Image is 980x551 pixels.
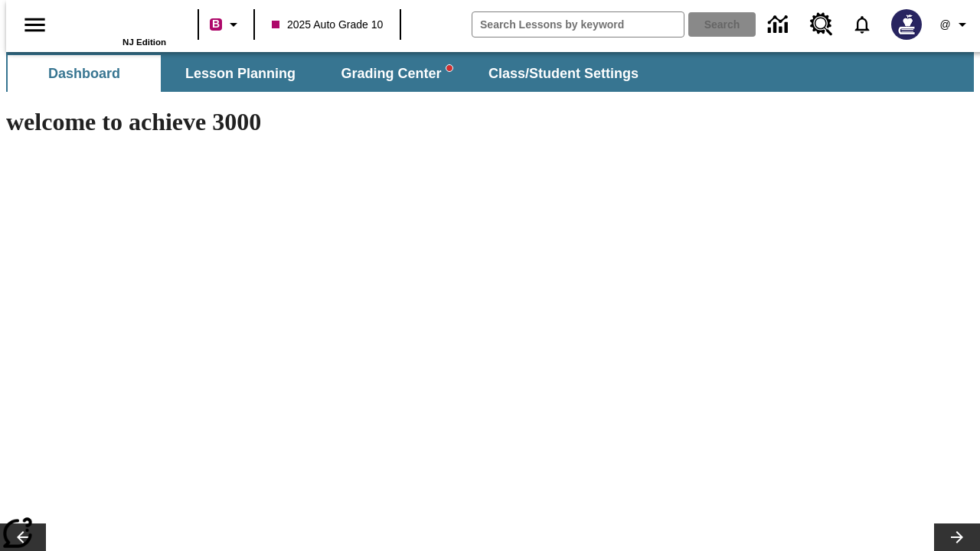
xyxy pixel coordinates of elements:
[488,65,639,83] span: Class/Student Settings
[759,4,801,46] a: Data Center
[48,65,120,83] span: Dashboard
[801,4,842,45] a: Resource Center, Will open in new tab
[204,11,249,38] button: Boost Class color is violet red. Change class color
[272,17,383,33] span: 2025 Auto Grade 10
[934,523,980,551] button: Lesson carousel, Next
[931,11,980,38] button: Profile/Settings
[12,2,57,47] button: Open side menu
[122,37,166,47] span: NJ Edition
[185,65,296,83] span: Lesson Planning
[891,9,922,40] img: Avatar
[8,55,161,92] button: Dashboard
[882,5,931,44] button: Select a new avatar
[472,12,684,37] input: search field
[341,65,452,83] span: Grading Center
[446,65,452,71] svg: writing assistant alert
[67,5,166,47] div: Home
[6,52,974,92] div: SubNavbar
[6,55,652,92] div: SubNavbar
[6,108,668,136] h1: welcome to achieve 3000
[842,5,882,44] a: Notifications
[212,15,220,34] span: B
[320,55,473,92] button: Grading Center
[164,55,317,92] button: Lesson Planning
[939,17,950,33] span: @
[476,55,651,92] button: Class/Student Settings
[67,7,166,37] a: Home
